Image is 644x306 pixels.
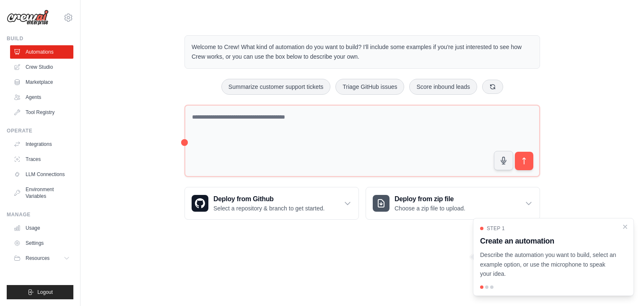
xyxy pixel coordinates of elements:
a: Marketplace [10,75,73,89]
h3: Deploy from zip file [395,194,465,204]
span: Logout [37,289,53,296]
div: Operate [7,127,73,134]
span: Step 1 [487,225,505,232]
h3: Deploy from Github [213,194,325,204]
p: Welcome to Crew! What kind of automation do you want to build? I'll include some examples if you'... [192,42,533,62]
span: Resources [26,255,49,262]
button: Triage GitHub issues [335,79,404,95]
a: Tool Registry [10,106,73,119]
div: Build [7,35,73,42]
div: Manage [7,211,73,218]
p: Select a repository & branch to get started. [213,204,325,213]
h3: Create an automation [480,235,617,247]
img: Logo [7,10,49,26]
button: Summarize customer support tickets [221,79,330,95]
a: Automations [10,45,73,59]
p: Choose a zip file to upload. [395,204,465,213]
p: Describe the automation you want to build, select an example option, or use the microphone to spe... [480,250,617,279]
a: Settings [10,236,73,250]
button: Resources [10,252,73,265]
a: Usage [10,221,73,235]
a: Traces [10,153,73,166]
button: Logout [7,285,73,299]
iframe: Chat Widget [602,266,644,306]
a: Agents [10,91,73,104]
a: Crew Studio [10,60,73,74]
a: Environment Variables [10,183,73,203]
a: Integrations [10,137,73,151]
button: Close walkthrough [622,223,628,230]
a: LLM Connections [10,168,73,181]
button: Score inbound leads [409,79,477,95]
